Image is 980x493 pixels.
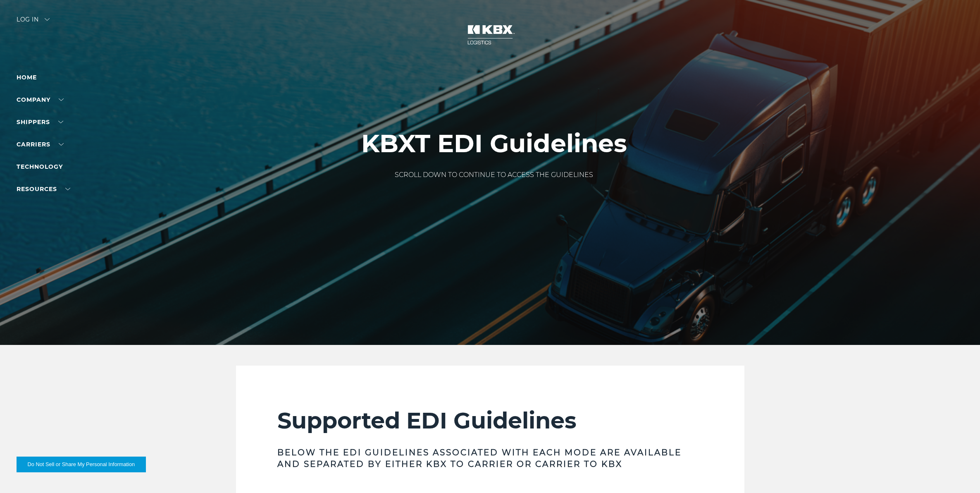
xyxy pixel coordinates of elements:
[17,141,64,148] a: Carriers
[17,118,63,126] a: SHIPPERS
[17,185,70,193] a: RESOURCES
[277,407,703,434] h2: Supported EDI Guidelines
[45,18,50,21] img: arrow
[277,447,703,470] h3: Below the EDI Guidelines associated with each mode are available and separated by either KBX to C...
[17,96,64,103] a: Company
[17,74,37,81] a: Home
[17,457,146,472] button: Do Not Sell or Share My Personal Information
[17,17,50,29] div: Log in
[361,170,627,180] p: SCROLL DOWN TO CONTINUE TO ACCESS THE GUIDELINES
[459,17,521,53] img: kbx logo
[361,129,627,158] h1: KBXT EDI Guidelines
[17,163,63,170] a: Technology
